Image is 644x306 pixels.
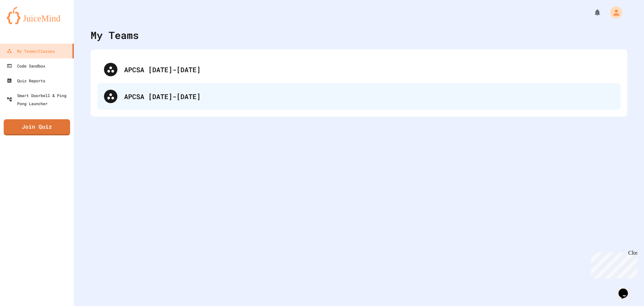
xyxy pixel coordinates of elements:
[97,56,621,83] div: APCSA [DATE]-[DATE]
[124,91,614,101] div: APCSA [DATE]-[DATE]
[7,62,45,70] div: Code Sandbox
[7,77,45,85] div: Quiz Reports
[603,5,624,20] div: My Account
[3,3,46,43] div: Chat with us now!Close
[91,28,139,43] div: My Teams
[588,250,637,278] iframe: chat widget
[7,91,71,107] div: Smart Doorbell & Ping Pong Launcher
[124,64,614,75] div: APCSA [DATE]-[DATE]
[7,47,55,55] div: My Teams/Classes
[4,119,70,135] a: Join Quiz
[7,7,67,24] img: logo-orange.svg
[616,279,637,299] iframe: chat widget
[581,7,603,18] div: My Notifications
[97,83,621,110] div: APCSA [DATE]-[DATE]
